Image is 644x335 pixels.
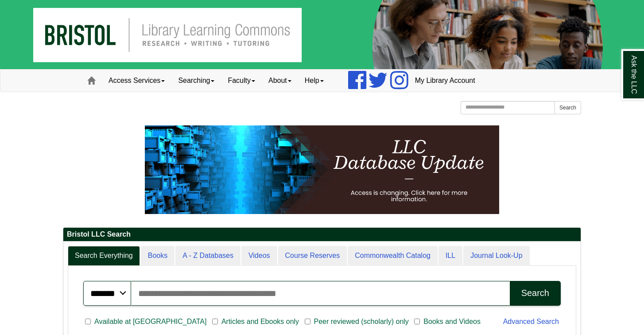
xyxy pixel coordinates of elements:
[212,318,218,326] input: Articles and Ebooks only
[408,70,482,92] a: My Library Account
[503,318,559,325] a: Advanced Search
[91,316,210,327] span: Available at [GEOGRAPHIC_DATA]
[348,246,438,266] a: Commonwealth Catalog
[171,70,221,92] a: Searching
[218,316,303,327] span: Articles and Ebooks only
[420,316,484,327] span: Books and Videos
[221,70,262,92] a: Faculty
[85,318,91,326] input: Available at [GEOGRAPHIC_DATA]
[298,70,330,92] a: Help
[262,70,298,92] a: About
[463,246,529,266] a: Journal Look-Up
[310,316,412,327] span: Peer reviewed (scholarly) only
[141,246,175,266] a: Books
[145,125,499,214] img: HTML tutorial
[555,101,581,114] button: Search
[175,246,241,266] a: A - Z Databases
[521,288,549,298] div: Search
[414,318,420,326] input: Books and Videos
[63,228,581,242] h2: Bristol LLC Search
[102,70,171,92] a: Access Services
[68,246,140,266] a: Search Everything
[278,246,347,266] a: Course Reserves
[438,246,462,266] a: ILL
[241,246,277,266] a: Videos
[305,318,310,326] input: Peer reviewed (scholarly) only
[510,281,561,306] button: Search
